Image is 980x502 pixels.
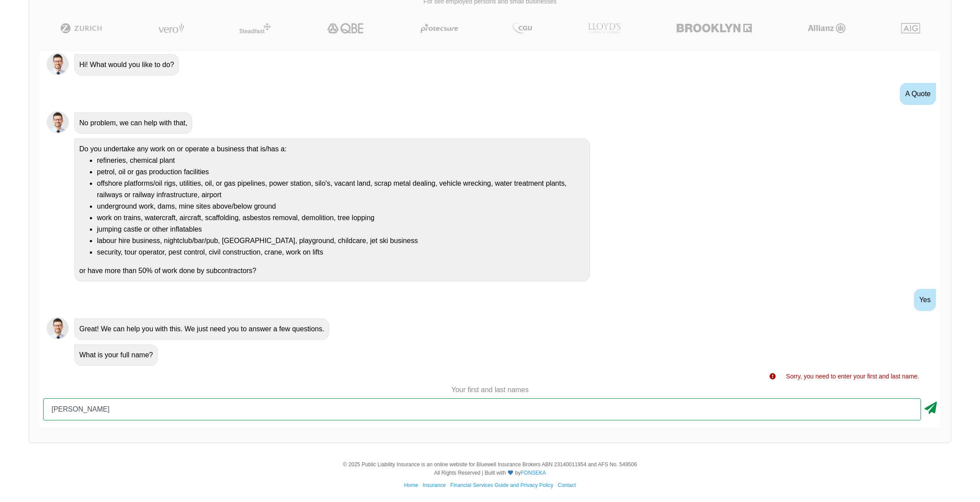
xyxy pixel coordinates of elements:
img: Chatbot | PLI [47,317,69,339]
img: LLOYD's | Public Liability Insurance [583,23,625,34]
div: A Quote [900,83,936,105]
li: jumping castle or other inflatables [97,224,585,235]
img: CGU | Public Liability Insurance [509,23,536,34]
li: offshore platforms/oil rigs, utilities, oil, or gas pipelines, power station, silo's, vacant land... [97,178,585,201]
img: Vero | Public Liability Insurance [154,23,188,34]
li: underground work, dams, mine sites above/below ground [97,201,585,212]
div: Great! We can help you with this. We just need you to answer a few questions. [74,318,329,340]
img: Protecsure | Public Liability Insurance [417,23,462,34]
img: Chatbot | PLI [47,111,69,133]
div: Do you undertake any work on or operate a business that is/has a: or have more than 50% of work d... [74,139,590,281]
a: Insurance [422,482,446,488]
div: Yes [914,289,936,311]
img: QBE | Public Liability Insurance [322,23,370,34]
li: petrol, oil or gas production facilities [97,166,585,178]
div: Hi! What would you like to do? [74,54,179,75]
a: FONSEKA [521,470,546,476]
a: Financial Services Guide and Privacy Policy [450,482,553,488]
li: work on trains, watercraft, aircraft, scaffolding, asbestos removal, demolition, tree lopping [97,212,585,224]
img: AIG | Public Liability Insurance [898,23,924,34]
li: refineries, chemical plant [97,155,585,166]
a: Contact [558,482,576,488]
p: Your first and last names [40,385,940,395]
img: Steadfast | Public Liability Insurance [236,23,274,34]
span: Sorry, you need to enter your first and last name. [786,373,919,380]
img: Brooklyn | Public Liability Insurance [673,23,755,34]
li: security, tour operator, pest control, civil construction, crane, work on lifts [97,247,585,258]
input: Your first and last names [43,398,921,420]
img: Chatbot | PLI [47,53,69,75]
img: Allianz | Public Liability Insurance [803,23,850,34]
a: Home [404,482,418,488]
li: labour hire business, nightclub/bar/pub, [GEOGRAPHIC_DATA], playground, childcare, jet ski business [97,235,585,247]
div: No problem, we can help with that, [74,112,192,134]
img: Zurich | Public Liability Insurance [56,23,106,34]
div: What is your full name? [74,345,158,366]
